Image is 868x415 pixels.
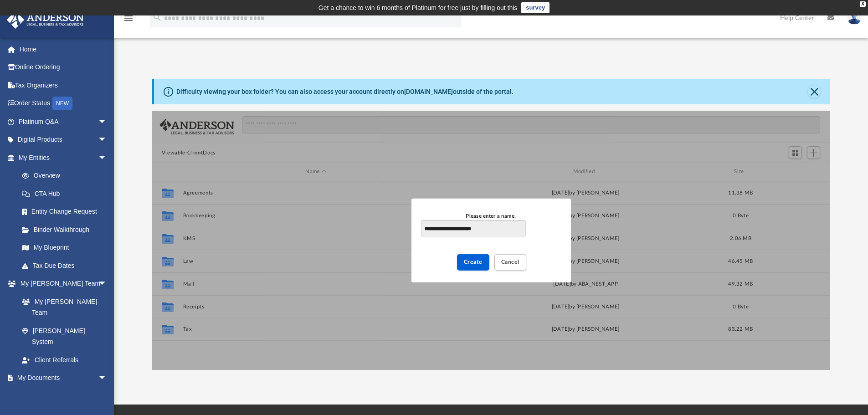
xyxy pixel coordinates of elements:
a: Home [6,40,121,58]
span: arrow_drop_down [98,149,116,167]
a: [DOMAIN_NAME] [404,88,453,95]
a: Binder Walkthrough [13,220,121,239]
a: Digital Productsarrow_drop_down [6,131,121,149]
div: Please enter a name. [421,212,560,220]
a: My Blueprint [13,239,116,257]
a: [PERSON_NAME] System [13,322,116,351]
a: Platinum Q&Aarrow_drop_down [6,113,121,131]
a: CTA Hub [13,184,121,203]
a: menu [123,17,134,24]
span: arrow_drop_down [98,131,116,149]
i: menu [123,13,134,24]
a: My Entitiesarrow_drop_down [6,149,121,167]
a: Online Ordering [6,58,121,77]
div: close [860,1,866,7]
a: My Documentsarrow_drop_down [6,369,116,387]
span: arrow_drop_down [98,275,116,293]
a: Entity Change Request [13,203,121,221]
div: NEW [52,97,72,110]
div: Difficulty viewing your box folder? You can also access your account directly on outside of the p... [176,87,514,97]
a: My [PERSON_NAME] Team [13,292,112,322]
button: Close [808,85,821,98]
div: New Folder [411,198,571,282]
span: arrow_drop_down [98,113,116,131]
span: arrow_drop_down [98,369,116,388]
img: Anderson Advisors Platinum Portal [4,11,87,29]
img: User Pic [847,11,861,25]
a: Overview [13,167,121,185]
span: Cancel [501,259,519,265]
a: Client Referrals [13,351,116,369]
a: My [PERSON_NAME] Teamarrow_drop_down [6,275,116,293]
input: Please enter a name. [421,220,525,237]
a: survey [521,2,550,13]
span: Create [464,259,483,265]
a: Tax Due Dates [13,256,121,275]
div: Get a chance to win 6 months of Platinum for free just by filling out this [318,2,518,13]
i: search [152,12,162,22]
a: Order StatusNEW [6,94,121,113]
button: Cancel [494,254,526,270]
a: Tax Organizers [6,76,121,94]
button: Create [457,254,489,270]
